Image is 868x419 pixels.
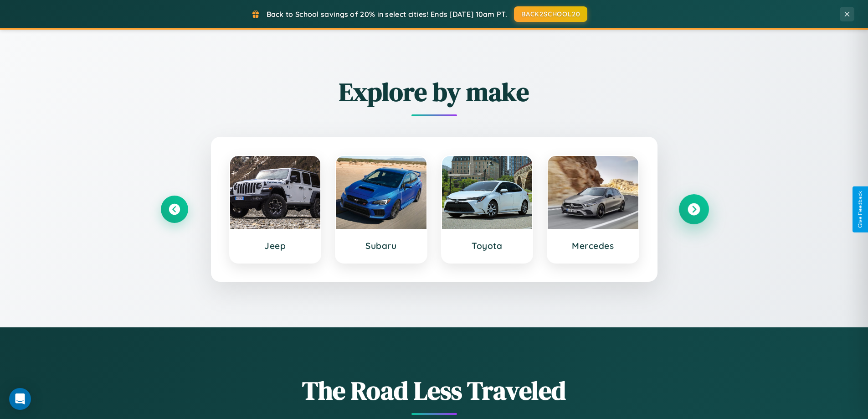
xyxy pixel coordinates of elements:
[267,10,507,19] span: Back to School savings of 20% in select cities! Ends [DATE] 10am PT.
[9,388,31,410] div: Open Intercom Messenger
[239,240,312,251] h3: Jeep
[857,191,863,228] div: Give Feedback
[451,240,524,251] h3: Toyota
[557,240,629,251] h3: Mercedes
[514,6,587,22] button: BACK2SCHOOL20
[161,373,708,408] h1: The Road Less Traveled
[345,240,417,251] h3: Subaru
[161,74,708,109] h2: Explore by make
